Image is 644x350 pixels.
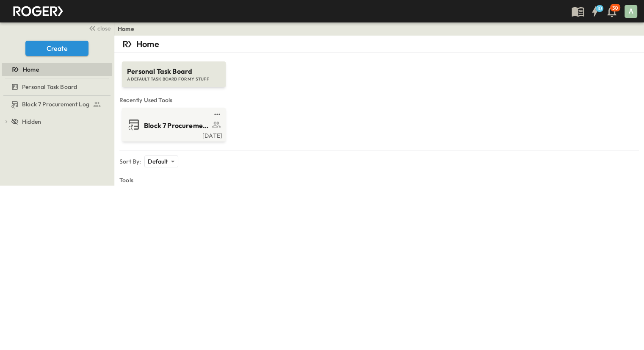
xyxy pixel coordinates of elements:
nav: breadcrumbs [118,25,139,33]
span: A DEFAULT TASK BOARD FOR MY STUFF [127,76,221,82]
p: Home [136,38,159,50]
button: A [624,4,638,19]
span: Personal Task Board [127,67,221,76]
p: 30 [612,5,618,11]
span: Recently Used Tools [119,96,639,104]
span: Hidden [22,117,41,126]
span: Block 7 Procurement Log [22,100,89,108]
div: Default [144,156,178,167]
div: A [625,5,637,18]
a: [DATE] [124,131,222,138]
a: Personal Task Board [2,81,111,93]
h6: 10 [597,5,603,12]
div: Block 7 Procurement Logtest [2,97,112,111]
p: Default [148,157,168,166]
div: Personal Task Boardtest [2,80,112,94]
a: Personal Task BoardA DEFAULT TASK BOARD FOR MY STUFF [121,53,227,87]
span: close [97,24,111,33]
a: Block 7 Procurement Log [124,118,222,131]
span: Tools [119,176,639,184]
button: 10 [586,4,603,19]
a: Home [118,25,134,33]
span: Block 7 Procurement Log [144,121,210,131]
button: close [85,22,112,34]
span: Home [23,65,39,74]
button: Create [25,41,88,56]
p: Sort By: [119,157,141,166]
a: Block 7 Procurement Log [2,98,111,110]
button: test [212,109,222,119]
a: Home [2,64,111,75]
span: Personal Task Board [22,83,77,91]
